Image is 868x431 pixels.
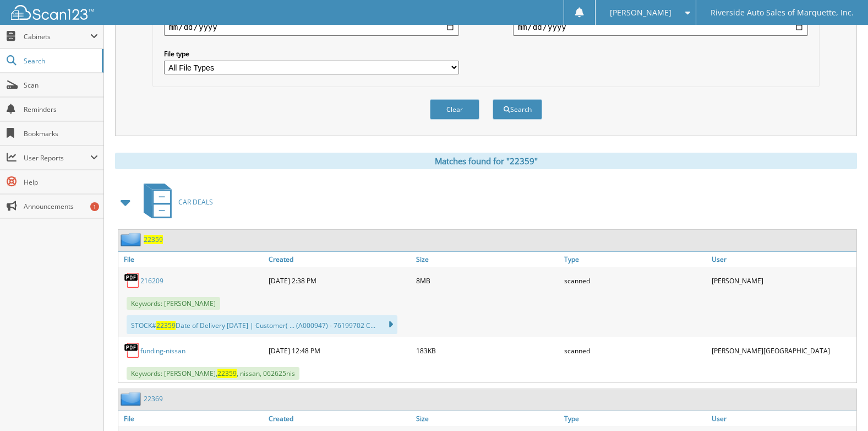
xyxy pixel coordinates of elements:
a: User [709,252,856,267]
span: Help [24,177,98,187]
input: end [513,18,807,36]
div: STOCK# Date of Delivery [DATE] | Customer( ... (A000947) - 76199702 C... [127,315,397,334]
span: Search [24,56,96,66]
a: File [118,252,266,267]
button: Clear [430,99,479,120]
span: CAR DEALS [178,197,213,207]
span: Keywords: [PERSON_NAME] [127,297,220,310]
span: Cabinets [24,32,90,41]
span: User Reports [24,153,90,163]
div: scanned [561,270,709,292]
label: File type [164,49,458,58]
div: scanned [561,340,709,362]
img: scan123-logo-white.svg [11,5,94,20]
a: Type [561,252,709,267]
span: Scan [24,80,98,90]
a: Type [561,411,709,426]
div: 1 [90,202,99,211]
div: 8MB [413,270,561,292]
a: Created [266,252,413,267]
a: 216209 [140,276,163,285]
img: folder2.png [121,392,144,406]
button: Search [493,99,542,120]
span: [PERSON_NAME] [610,9,672,16]
span: Keywords: [PERSON_NAME], , nissan, 062625nis [127,367,299,380]
div: [DATE] 12:48 PM [266,340,413,362]
div: 183KB [413,340,561,362]
a: 22359 [144,235,163,244]
a: Size [413,252,561,267]
span: Riverside Auto Sales of Marquette, Inc. [711,9,854,16]
div: [PERSON_NAME] [709,270,856,292]
a: File [118,411,266,426]
img: PDF.png [124,272,140,289]
span: Bookmarks [24,129,98,138]
div: Matches found for "22359" [115,153,857,169]
a: CAR DEALS [137,180,213,224]
span: Reminders [24,105,98,114]
div: [PERSON_NAME][GEOGRAPHIC_DATA] [709,340,856,362]
a: User [709,411,856,426]
img: folder2.png [121,233,144,246]
a: Created [266,411,413,426]
input: start [164,18,458,36]
span: 22359 [217,369,237,378]
img: PDF.png [124,342,140,359]
div: [DATE] 2:38 PM [266,270,413,292]
span: Announcements [24,202,98,211]
a: funding-nissan [140,346,185,355]
a: 22369 [144,394,163,403]
span: 22359 [156,321,176,330]
a: Size [413,411,561,426]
